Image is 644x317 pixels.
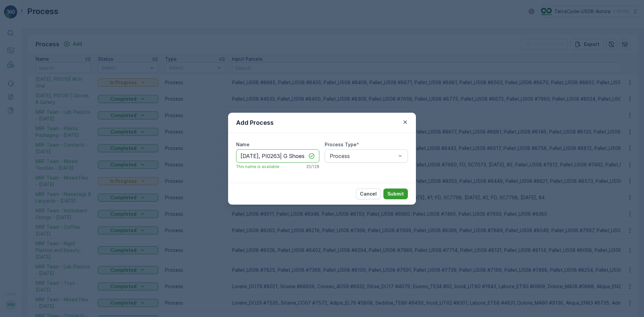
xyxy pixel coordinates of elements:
p: Cancel [360,191,377,197]
p: Submit [387,191,404,197]
button: Submit [383,189,408,199]
p: 25 / 128 [306,164,319,169]
button: Cancel [356,189,381,199]
span: This name is available [236,164,279,169]
label: Process Type [325,142,357,147]
p: Add Process [236,118,274,127]
label: Name [236,142,250,147]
